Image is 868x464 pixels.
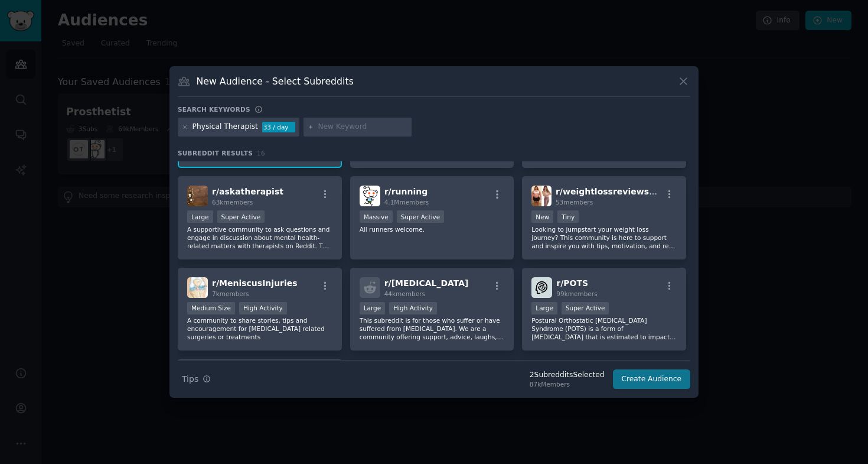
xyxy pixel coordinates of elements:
div: Medium Size [187,302,235,314]
span: r/ weightlossreviewsupp [556,187,667,196]
div: Tiny [557,210,579,223]
div: Super Active [562,302,609,314]
div: Large [187,210,213,223]
p: A community to share stories, tips and encouragement for [MEDICAL_DATA] related surgeries or trea... [187,316,332,341]
span: 7k members [212,290,249,297]
span: r/ askatherapist [212,187,283,196]
span: r/ running [384,187,428,196]
span: 53 members [556,199,593,206]
img: running [360,186,380,206]
div: Super Active [397,210,445,223]
input: New Keyword [318,122,407,132]
img: askatherapist [187,186,208,206]
span: r/ POTS [556,278,588,288]
span: 16 [257,150,265,157]
img: weightlossreviewsupp [531,186,552,206]
div: New [531,210,553,223]
img: MeniscusInjuries [187,277,208,298]
img: POTS [531,277,552,298]
button: Create Audience [613,369,691,390]
span: 63k members [212,199,253,206]
div: Large [360,302,386,314]
div: Massive [360,210,393,223]
div: High Activity [389,302,437,314]
span: Tips [182,373,198,385]
div: Physical Therapist [192,122,258,132]
button: Tips [178,369,215,390]
h3: New Audience - Select Subreddits [197,75,354,87]
span: 99k members [556,290,597,297]
span: r/ MeniscusInjuries [212,278,298,288]
span: 44k members [384,290,425,297]
div: Super Active [217,210,265,223]
div: 2 Subreddit s Selected [530,370,605,381]
span: r/ [MEDICAL_DATA] [384,278,469,288]
p: All runners welcome. [360,225,505,233]
span: Subreddit Results [178,149,253,157]
p: This subreddit is for those who suffer or have suffered from [MEDICAL_DATA]. We are a community o... [360,316,505,341]
h3: Search keywords [178,105,250,113]
p: A supportive community to ask questions and engage in discussion about mental health-related matt... [187,225,332,250]
div: 33 / day [262,122,295,132]
p: Looking to jumpstart your weight loss journey? This community is here to support and inspire you ... [531,225,677,250]
span: 4.1M members [384,199,429,206]
div: Large [531,302,557,314]
div: High Activity [239,302,287,314]
p: Postural Orthostatic [MEDICAL_DATA] Syndrome (POTS) is a form of [MEDICAL_DATA] that is estimated... [531,316,677,341]
div: 87k Members [530,380,605,388]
